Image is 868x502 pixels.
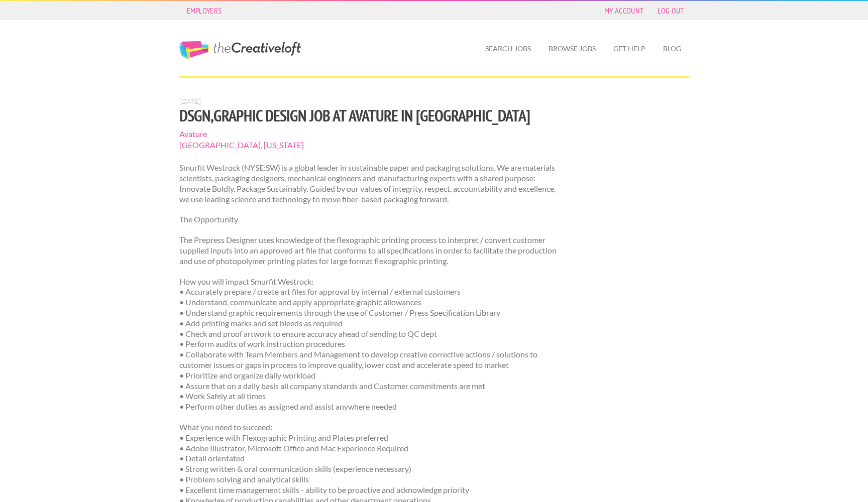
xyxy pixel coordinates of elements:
a: Search Jobs [477,37,539,60]
span: Avature [179,129,558,140]
a: Employers [182,4,227,18]
p: The Prepress Designer uses knowledge of the flexographic printing process to interpret / convert ... [179,235,558,266]
a: Blog [655,37,689,60]
a: Get Help [605,37,654,60]
a: Browse Jobs [540,37,604,60]
p: The Opportunity [179,214,558,225]
a: Log Out [653,4,689,18]
span: [DATE] [179,97,201,105]
span: [GEOGRAPHIC_DATA], [US_STATE] [179,140,558,151]
a: The Creative Loft [179,41,301,59]
a: My Account [599,4,648,18]
h1: Dsgn,Graphic Design Job at Avature in [GEOGRAPHIC_DATA] [179,106,558,124]
p: Smurfit Westrock (NYSE:SW) is a global leader in sustainable paper and packaging solutions. We ar... [179,163,558,204]
p: How you will impact Smurfit Westrock: • Accurately prepare / create art files for approval by int... [179,277,558,412]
